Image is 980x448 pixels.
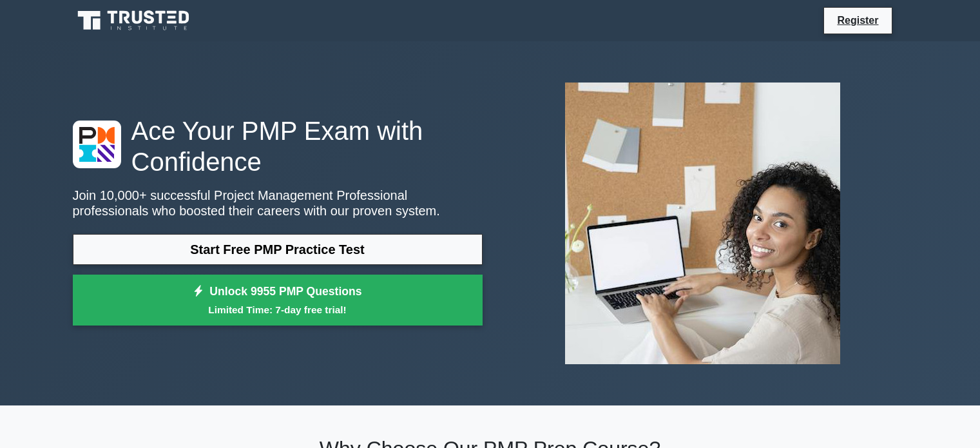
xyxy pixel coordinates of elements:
[73,234,483,265] a: Start Free PMP Practice Test
[829,12,886,28] a: Register
[73,275,483,326] a: Unlock 9955 PMP QuestionsLimited Time: 7-day free trial!
[73,115,483,177] h1: Ace Your PMP Exam with Confidence
[73,188,483,219] p: Join 10,000+ successful Project Management Professional professionals who boosted their careers w...
[89,302,466,317] small: Limited Time: 7-day free trial!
